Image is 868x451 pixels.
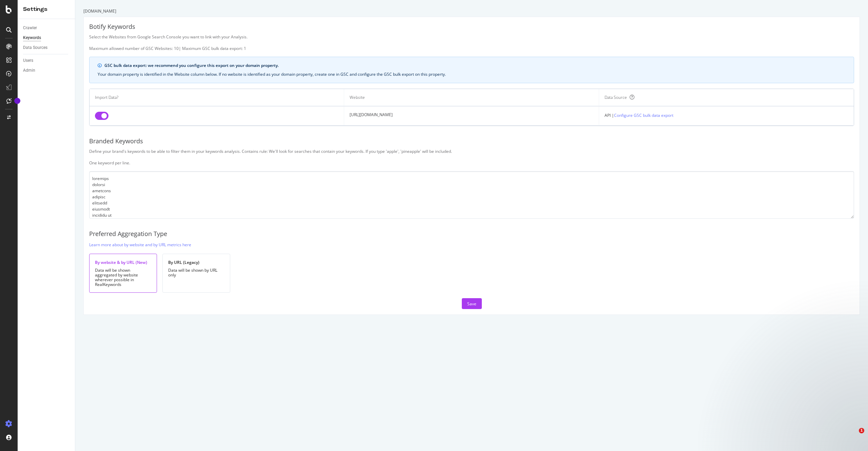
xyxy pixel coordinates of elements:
[89,57,854,83] div: info banner
[104,62,846,69] div: GSC bulk data export: we recommend you configure this export on your domain property.
[168,259,224,265] div: By URL (Legacy)
[23,44,70,51] a: Data Sources
[23,57,33,64] div: Users
[859,428,864,433] span: 1
[845,428,861,444] iframe: Intercom live chat
[89,34,854,51] div: Select the Websites from Google Search Console you want to link with your Analysis. Maximum allow...
[23,44,47,51] div: Data Sources
[168,268,224,277] div: Data will be shown by URL only
[462,298,482,309] button: Save
[614,112,673,119] a: Configure GSC bulk data export
[89,22,854,31] div: Botify Keywords
[89,241,191,248] a: Learn more about by website and by URL metrics here
[23,5,70,13] div: Settings
[98,71,846,77] div: Your domain property is identified in the Website column below. If no website is identified as yo...
[467,301,476,307] div: Save
[95,268,151,287] div: Data will be shown aggregated by website wherever possible in RealKeywords
[90,89,344,106] th: Import Data?
[23,34,70,41] a: Keywords
[344,106,599,126] td: [URL][DOMAIN_NAME]
[23,24,37,32] div: Crawler
[344,89,599,106] th: Website
[23,67,70,74] a: Admin
[89,230,854,238] div: Preferred Aggregation Type
[89,148,854,166] div: Define your brand's keywords to be able to filter them in your keywords analysis. Contains rule: ...
[83,8,860,14] div: [DOMAIN_NAME]
[89,171,854,219] textarea: loremips dolorsi ametcons adipisc elitsedd eiusmodt incididu ut laboreet dolor magnaa enimad mini...
[605,112,848,119] div: API |
[23,67,35,74] div: Admin
[95,259,151,265] div: By website & by URL (New)
[89,137,854,146] div: Branded Keywords
[14,98,20,104] div: Tooltip anchor
[605,94,627,101] div: Data Source
[23,57,70,64] a: Users
[23,34,41,41] div: Keywords
[23,24,70,32] a: Crawler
